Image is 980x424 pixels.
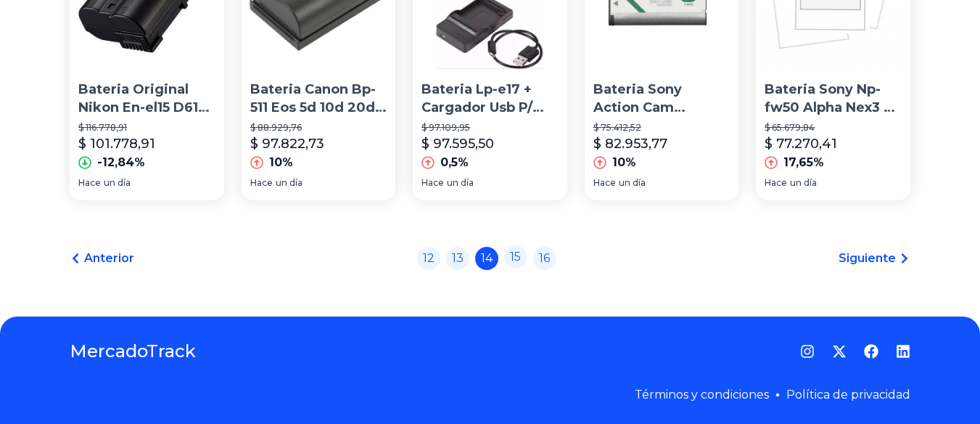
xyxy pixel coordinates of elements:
[269,154,293,171] p: 10%
[250,177,273,189] span: Hace
[70,340,196,363] a: MercadoTrack
[593,81,730,117] p: Bateria Sony Action Cam Original Np-bx1 Np Bx1 Hx400 Hx300
[765,81,902,117] p: Bateria Sony Np-fw50 Alpha Nex3 Az Azii Azs A33 A35 A7 A7sii
[78,134,155,154] p: $ 101.778,91
[832,344,847,359] a: Twitter
[765,122,902,134] p: $ 65.679,84
[765,177,787,189] span: Hace
[250,134,324,154] p: $ 97.822,73
[421,134,494,154] p: $ 97.595,50
[421,81,559,117] p: Bateria Lp-e17 + Cargador Usb P/ Eos Rebel T6i T6s X8i T7i
[790,177,817,189] span: un día
[78,81,215,117] p: Bateria Original Nikon En-el15 D610 D750 D800 D810 D7100
[839,250,910,267] a: Siguiente
[78,177,101,189] span: Hace
[783,154,824,171] p: 17,65%
[765,134,837,154] p: $ 77.270,41
[864,344,878,359] a: Facebook
[84,250,134,267] span: Anterior
[421,177,444,189] span: Hace
[896,344,910,359] a: LinkedIn
[104,177,131,189] span: un día
[593,122,730,134] p: $ 75.412,52
[97,154,145,171] p: -12,84%
[533,247,556,270] a: 16
[78,122,215,134] p: $ 116.778,91
[276,177,302,189] span: un día
[786,388,910,401] a: Política de privacidad
[70,250,134,267] a: Anterior
[839,250,896,267] span: Siguiente
[421,122,559,134] p: $ 97.109,95
[250,122,387,134] p: $ 88.929,76
[800,344,815,359] a: Instagram
[619,177,646,189] span: un día
[593,177,616,189] span: Hace
[446,247,469,270] a: 13
[440,154,469,171] p: 0,5%
[417,247,440,270] a: 12
[250,81,387,117] p: Bateria Canon Bp-511 Eos 5d 10d 20d 40d Powershot G1 G6 Orig
[612,154,636,171] p: 10%
[447,177,474,189] span: un día
[593,134,667,154] p: $ 82.953,77
[635,388,769,401] a: Términos y condiciones
[504,245,527,269] a: 15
